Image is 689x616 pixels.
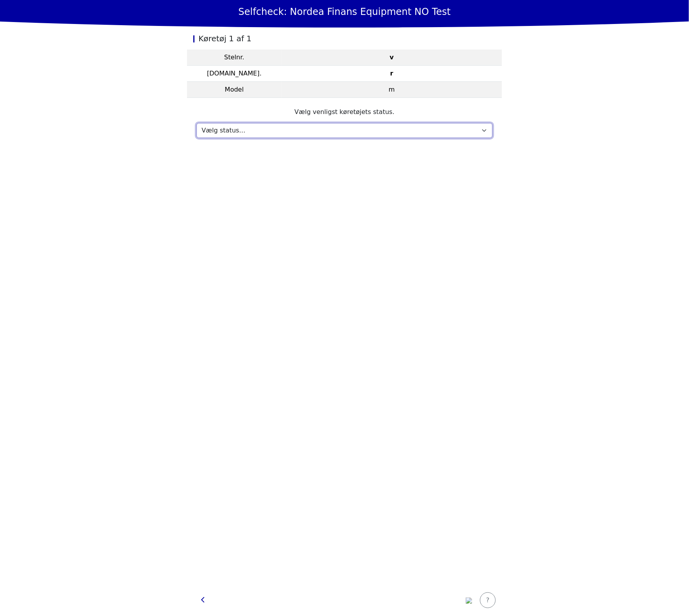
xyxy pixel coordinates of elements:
td: [DOMAIN_NAME]. [187,66,282,82]
img: dk.png [466,598,472,604]
td: m [282,82,502,98]
td: Stelnr. [187,50,282,66]
strong: v [390,53,394,61]
button: ? [480,592,496,608]
strong: r [390,70,393,77]
h2: Køretøj 1 af 1 [193,34,496,43]
td: Model [187,82,282,98]
p: Vælg venligst køretøjets status. [196,107,493,117]
div: ? [485,596,491,605]
h1: Selfcheck: Nordea Finans Equipment NO Test [238,6,450,18]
